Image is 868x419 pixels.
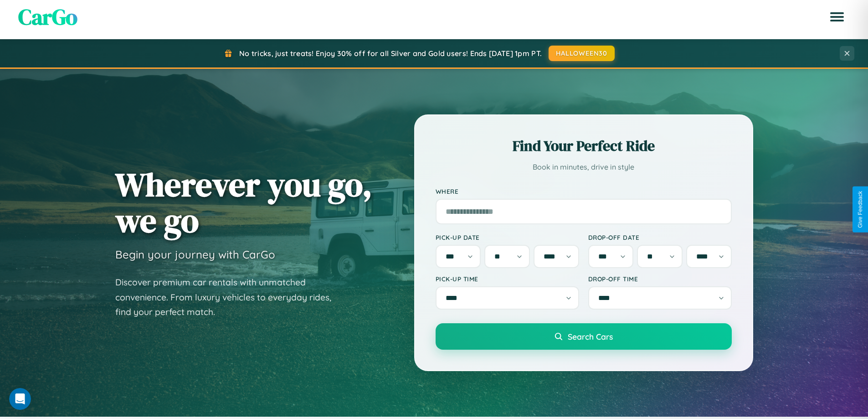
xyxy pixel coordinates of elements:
[115,275,343,320] p: Discover premium car rentals with unmatched convenience. From luxury vehicles to everyday rides, ...
[436,136,732,156] h2: Find Your Perfect Ride
[9,388,31,410] iframe: Intercom live chat
[436,323,732,350] button: Search Cars
[436,187,732,195] label: Where
[568,331,613,341] span: Search Cars
[239,49,542,58] span: No tricks, just treats! Enjoy 30% off for all Silver and Gold users! Ends [DATE] 1pm PT.
[436,275,579,283] label: Pick-up Time
[549,46,615,61] button: HALLOWEEN30
[588,233,732,241] label: Drop-off Date
[436,160,732,174] p: Book in minutes, drive in style
[824,4,850,30] button: Open menu
[436,233,579,241] label: Pick-up Date
[857,191,863,228] div: Give Feedback
[115,166,372,238] h1: Wherever you go, we go
[18,2,77,32] span: CarGo
[115,248,275,261] h3: Begin your journey with CarGo
[588,275,732,283] label: Drop-off Time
